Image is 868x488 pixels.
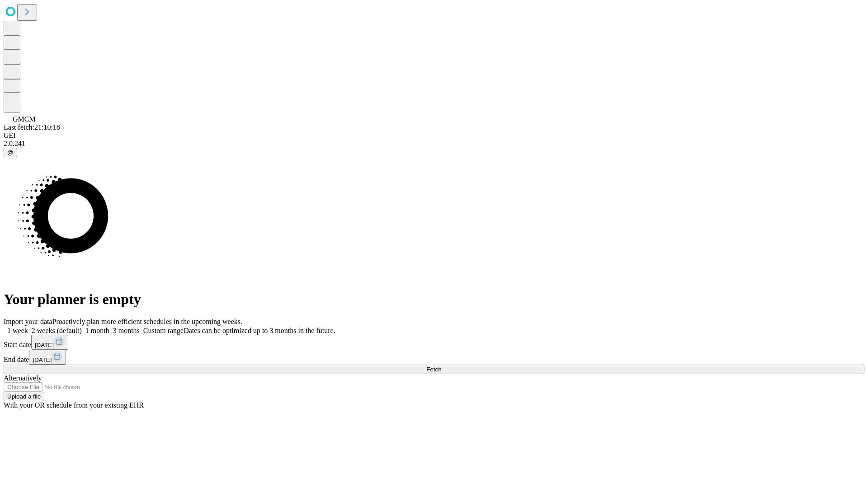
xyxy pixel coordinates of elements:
[113,327,140,334] span: 3 months
[143,327,184,334] span: Custom range
[4,392,44,401] button: Upload a file
[4,148,17,157] button: @
[32,327,82,334] span: 2 weeks (default)
[4,291,864,308] h1: Your planner is empty
[52,318,242,325] span: Proactively plan more efficient schedules in the upcoming weeks.
[4,123,60,131] span: Last fetch: 21:10:18
[4,374,42,382] span: Alternatively
[7,327,28,334] span: 1 week
[4,335,864,350] div: Start date
[35,342,54,348] span: [DATE]
[4,131,864,140] div: GEI
[426,366,441,373] span: Fetch
[29,350,66,365] button: [DATE]
[33,357,52,363] span: [DATE]
[7,149,14,156] span: @
[184,327,335,334] span: Dates can be optimized up to 3 months in the future.
[31,335,68,350] button: [DATE]
[4,350,864,365] div: End date
[13,115,36,123] span: GMCM
[4,140,864,148] div: 2.0.241
[85,327,109,334] span: 1 month
[4,318,52,325] span: Import your data
[4,401,144,409] span: With your OR schedule from your existing EHR
[4,365,864,374] button: Fetch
